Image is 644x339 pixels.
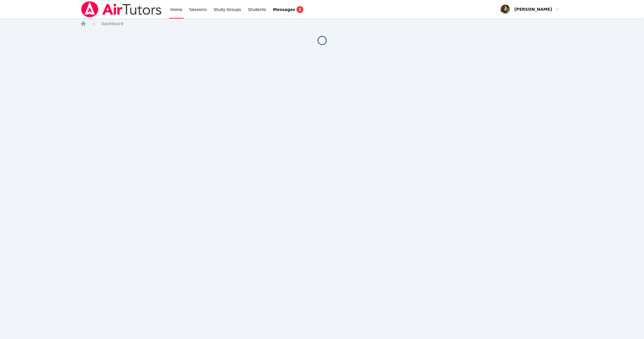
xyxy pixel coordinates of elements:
a: Dashboard [101,21,123,27]
img: Air Tutors [81,1,162,17]
nav: Breadcrumb [81,21,563,27]
span: Messages [273,7,295,12]
span: Dashboard [101,21,123,26]
span: 1 [296,6,303,13]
